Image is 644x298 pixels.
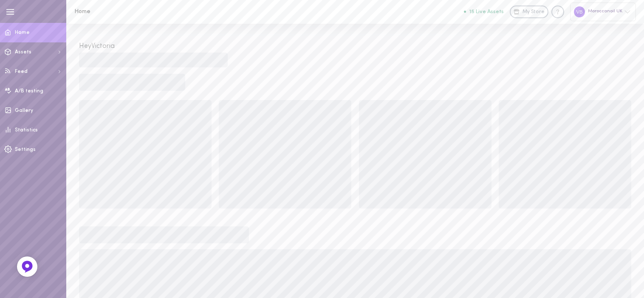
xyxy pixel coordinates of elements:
[510,6,548,18] a: My Store
[15,69,28,74] span: Feed
[464,9,504,14] button: 15 Live Assets
[74,8,215,15] h1: Home
[21,260,34,273] img: Feedback Button
[15,108,33,113] span: Gallery
[551,6,564,18] div: Knowledge center
[79,43,115,50] span: Hey Victoria
[15,50,31,55] span: Assets
[15,30,30,35] span: Home
[15,128,38,133] span: Statistics
[464,9,510,15] a: 15 Live Assets
[15,89,43,94] span: A/B testing
[523,8,545,16] span: My Store
[570,3,636,21] div: Moroccanoil UK
[15,147,36,152] span: Settings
